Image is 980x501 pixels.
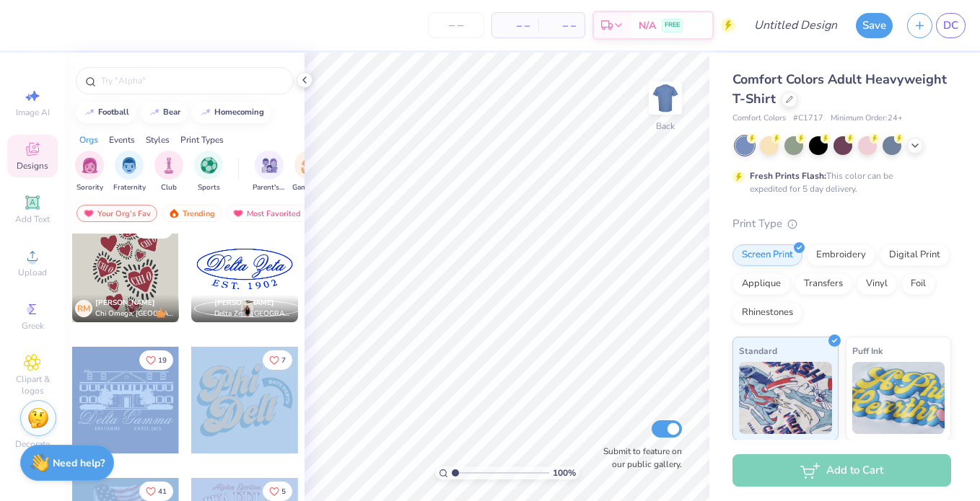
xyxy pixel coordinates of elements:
button: filter button [253,151,286,193]
div: Screen Print [732,244,802,266]
strong: Need help? [53,456,105,470]
img: Sorority Image [82,157,98,174]
span: Delta Zeta, [GEOGRAPHIC_DATA] [214,309,292,319]
button: Like [139,350,173,370]
button: Save [856,13,893,38]
button: filter button [292,151,325,193]
span: Fraternity [113,182,146,193]
span: – – [501,18,530,33]
div: Rhinestones [732,302,802,324]
div: filter for Club [154,151,183,193]
span: # C1717 [793,112,823,125]
span: Parent's Weekend [253,182,286,193]
span: Image AI [16,107,50,118]
div: Styles [146,133,170,146]
div: This color can be expedited for 5 day delivery. [750,169,927,195]
button: Like [263,482,292,501]
div: filter for Sorority [75,151,104,193]
div: Print Type [732,216,951,232]
span: 7 [281,357,286,364]
img: trend_line.gif [84,108,95,117]
div: Trending [162,205,222,222]
span: Clipart & logos [7,373,58,396]
div: RM [75,300,92,317]
img: Club Image [161,157,177,174]
div: filter for Sports [194,151,223,193]
span: Standard [739,343,777,358]
span: Upload [18,267,47,278]
img: trend_line.gif [200,108,211,117]
div: homecoming [214,108,264,116]
img: Sports Image [201,157,217,174]
div: Embroidery [807,244,875,266]
button: football [76,102,136,123]
button: Like [139,482,173,501]
button: bear [141,102,187,123]
img: Back [651,84,680,112]
span: [PERSON_NAME] [95,298,155,308]
button: Like [263,350,292,370]
div: Orgs [79,133,98,146]
span: DC [943,17,958,34]
div: Your Org's Fav [76,205,157,222]
img: Standard [739,362,832,434]
img: Game Day Image [301,157,318,174]
span: 41 [158,488,167,495]
span: Chi Omega, [GEOGRAPHIC_DATA] [95,309,173,319]
button: filter button [75,151,104,193]
img: most_fav.gif [83,208,95,218]
button: filter button [154,151,183,193]
div: Digital Print [880,244,950,266]
span: Comfort Colors [732,112,786,125]
button: filter button [194,151,223,193]
input: – – [428,12,484,38]
div: filter for Parent's Weekend [253,151,286,193]
img: Parent's Weekend Image [261,157,278,174]
div: Most Favorited [226,205,307,222]
span: Designs [17,160,48,172]
span: FREE [665,20,680,30]
span: Minimum Order: 24 + [831,112,903,125]
div: Transfers [795,273,852,295]
span: Greek [22,320,44,332]
div: Print Types [180,133,224,146]
span: Comfort Colors Adult Heavyweight T-Shirt [732,71,947,107]
div: Foil [901,273,935,295]
span: 19 [158,357,167,364]
span: [PERSON_NAME] [214,298,274,308]
a: DC [936,13,966,38]
div: Back [656,120,675,133]
button: filter button [113,151,146,193]
img: trend_line.gif [149,108,160,117]
span: – – [547,18,576,33]
div: Applique [732,273,790,295]
img: trending.gif [168,208,180,218]
span: 100 % [553,466,576,479]
label: Submit to feature on our public gallery. [595,445,682,471]
span: Decorate [15,438,50,450]
input: Untitled Design [743,11,849,40]
div: filter for Fraternity [113,151,146,193]
span: 5 [281,488,286,495]
span: Club [161,182,177,193]
span: Puff Ink [852,343,883,358]
span: Sports [198,182,220,193]
img: Puff Ink [852,362,945,434]
span: N/A [639,18,656,33]
button: homecoming [192,102,271,123]
img: most_fav.gif [232,208,244,218]
div: football [98,108,129,116]
input: Try "Alpha" [100,74,284,88]
div: filter for Game Day [292,151,325,193]
div: Events [109,133,135,146]
img: Fraternity Image [121,157,137,174]
span: Sorority [76,182,103,193]
span: Game Day [292,182,325,193]
div: bear [163,108,180,116]
span: Add Text [15,213,50,225]
strong: Fresh Prints Flash: [750,170,826,182]
div: Vinyl [857,273,897,295]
